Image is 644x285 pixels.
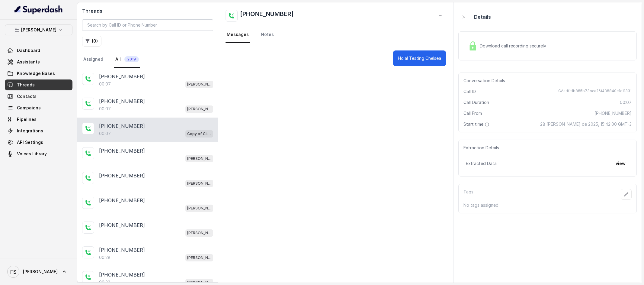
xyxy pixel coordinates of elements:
[5,102,72,113] a: Campaigns
[17,116,37,122] span: Pipelines
[463,110,482,116] span: Call From
[17,139,43,145] span: API Settings
[23,269,58,275] span: [PERSON_NAME]
[17,70,55,76] span: Knowledge Bases
[17,59,40,65] span: Assistants
[82,7,213,15] h2: Threads
[17,128,43,134] span: Integrations
[187,81,211,87] p: [PERSON_NAME]
[620,99,632,105] span: 00:07
[187,180,211,186] p: [PERSON_NAME]
[99,222,145,229] p: [PHONE_NUMBER]
[540,121,632,127] span: 28 [PERSON_NAME] de 2025, 15:42:00 GMT-3
[99,122,145,130] p: [PHONE_NUMBER]
[17,93,37,99] span: Contacts
[474,13,491,21] p: Details
[99,106,111,112] p: 00:07
[466,160,497,167] span: Extracted Data
[17,47,40,53] span: Dashboard
[82,51,104,68] a: Assigned
[5,57,72,67] a: Assistants
[612,158,629,169] button: view
[480,43,549,49] span: Download call recording securely
[99,197,145,204] p: [PHONE_NUMBER]
[5,79,72,90] a: Threads
[14,5,63,15] img: light.svg
[187,131,211,137] p: Copy of Client Name / Testing
[5,137,72,148] a: API Settings
[463,189,473,200] p: Tags
[5,148,72,159] a: Voices Library
[99,81,111,87] p: 00:07
[463,78,508,84] span: Conversation Details
[82,51,213,68] nav: Tabs
[5,45,72,56] a: Dashboard
[5,114,72,125] a: Pipelines
[5,125,72,136] a: Integrations
[82,36,101,47] button: (0)
[594,110,632,116] span: [PHONE_NUMBER]
[99,271,145,278] p: [PHONE_NUMBER]
[114,51,140,68] a: All2019
[226,27,446,43] nav: Tabs
[124,56,139,62] span: 2019
[187,156,211,162] p: [PERSON_NAME]
[463,99,489,105] span: Call Duration
[17,151,47,157] span: Voices Library
[5,263,72,280] a: [PERSON_NAME]
[99,254,111,261] p: 00:28
[187,205,211,211] p: [PERSON_NAME]
[10,269,17,275] text: FS
[463,202,632,208] p: No tags assigned
[99,73,145,80] p: [PHONE_NUMBER]
[99,98,145,105] p: [PHONE_NUMBER]
[99,172,145,179] p: [PHONE_NUMBER]
[260,27,275,43] a: Notes
[21,26,56,34] p: [PERSON_NAME]
[558,89,632,95] span: CAadfc1b885b73bea26f438840c1c11331
[17,105,41,111] span: Campaigns
[463,145,501,151] span: Extraction Details
[5,68,72,79] a: Knowledge Bases
[226,27,250,43] a: Messages
[187,106,211,112] p: [PERSON_NAME]
[463,89,476,95] span: Call ID
[82,19,213,31] input: Search by Call ID or Phone Number
[99,147,145,154] p: [PHONE_NUMBER]
[17,82,35,88] span: Threads
[398,55,441,61] p: Hola! Testing Chelsea
[5,91,72,102] a: Contacts
[99,131,111,137] p: 00:07
[5,24,72,35] button: [PERSON_NAME]
[463,121,491,127] span: Start time
[99,246,145,254] p: [PHONE_NUMBER]
[187,255,211,261] p: [PERSON_NAME]
[468,41,477,50] img: Lock Icon
[240,10,294,22] h2: [PHONE_NUMBER]
[187,230,211,236] p: [PERSON_NAME]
